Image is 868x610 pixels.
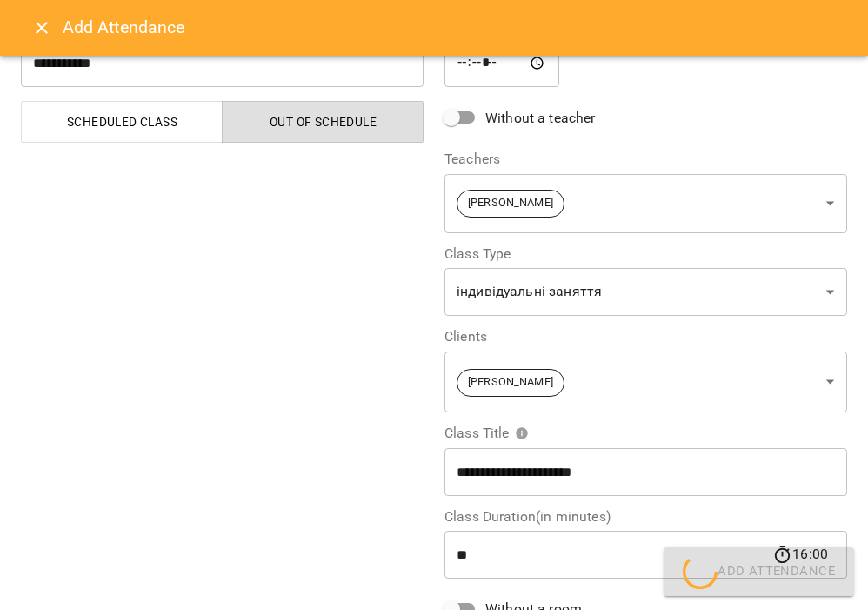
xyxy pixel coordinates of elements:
[444,173,847,233] div: [PERSON_NAME]
[444,510,847,524] label: Class Duration(in minutes)
[233,111,413,132] span: Out of Schedule
[21,101,223,143] button: Scheduled class
[457,195,564,211] span: [PERSON_NAME]
[444,426,529,440] span: Class Title
[444,247,847,261] label: Class Type
[444,351,847,412] div: [PERSON_NAME]
[457,374,564,391] span: [PERSON_NAME]
[444,330,847,344] label: Clients
[21,7,63,49] button: Close
[222,101,424,143] button: Out of Schedule
[444,152,847,166] label: Teachers
[444,268,847,317] div: індивідуальні заняття
[485,108,596,129] span: Without a teacher
[63,14,847,41] h6: Add Attendance
[32,111,212,132] span: Scheduled class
